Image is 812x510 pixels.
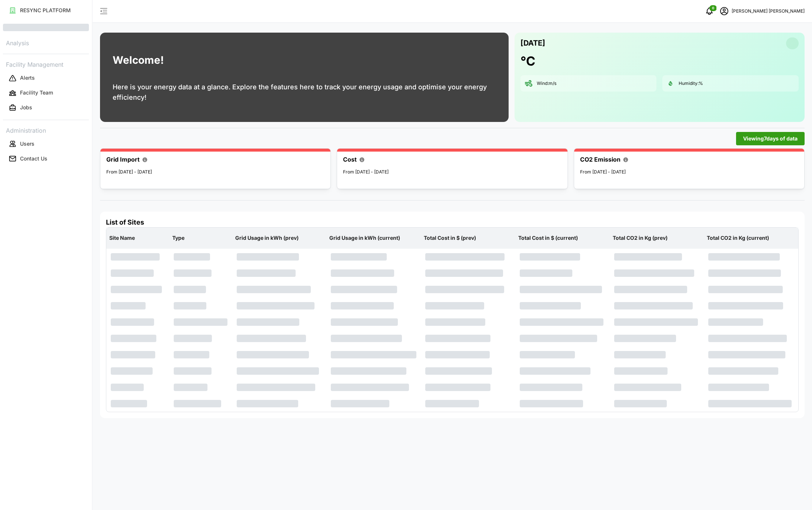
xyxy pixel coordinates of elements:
p: From [DATE] - [DATE] [106,169,325,176]
p: Here is your energy data at a glance. Explore the features here to track your energy usage and op... [113,82,496,103]
a: Jobs [3,100,89,115]
a: Contact Us [3,151,89,166]
span: Viewing 7 days of data [743,132,798,145]
p: Analysis [3,37,89,48]
p: Site Name [108,228,168,248]
p: Alerts [20,74,35,82]
p: Type [171,228,231,248]
button: schedule [717,4,732,19]
h1: °C [520,53,535,69]
a: Facility Team [3,86,89,100]
p: RESYNC PLATFORM [20,7,71,14]
p: Cost [343,155,357,164]
p: Humidity: % [679,80,703,87]
h1: Welcome! [113,52,164,68]
p: Total CO2 in Kg (current) [705,228,797,248]
p: Administration [3,125,89,135]
p: Total Cost in $ (current) [517,228,608,248]
p: [DATE] [520,37,545,49]
a: Users [3,136,89,151]
button: Alerts [3,72,89,85]
p: From [DATE] - [DATE] [580,169,798,176]
p: Total Cost in $ (prev) [422,228,514,248]
p: CO2 Emission [580,155,620,164]
p: Grid Import [106,155,140,164]
button: Jobs [3,101,89,115]
p: Users [20,140,34,148]
p: Total CO2 in Kg (prev) [611,228,703,248]
a: Alerts [3,71,89,86]
p: Wind: m/s [537,80,556,87]
p: Jobs [20,104,32,111]
button: notifications [702,4,717,19]
button: Contact Us [3,152,89,165]
p: Facility Team [20,89,53,96]
h4: List of Sites [106,218,799,227]
p: Contact Us [20,155,47,162]
p: [PERSON_NAME] [PERSON_NAME] [732,8,805,15]
button: Users [3,137,89,150]
button: RESYNC PLATFORM [3,4,89,17]
p: Grid Usage in kWh (current) [328,228,419,248]
p: Facility Management [3,59,89,69]
button: Facility Team [3,86,89,100]
p: From [DATE] - [DATE] [343,169,561,176]
button: Viewing7days of data [736,132,805,145]
p: Grid Usage in kWh (prev) [234,228,325,248]
span: 0 [712,6,714,11]
a: RESYNC PLATFORM [3,3,89,18]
